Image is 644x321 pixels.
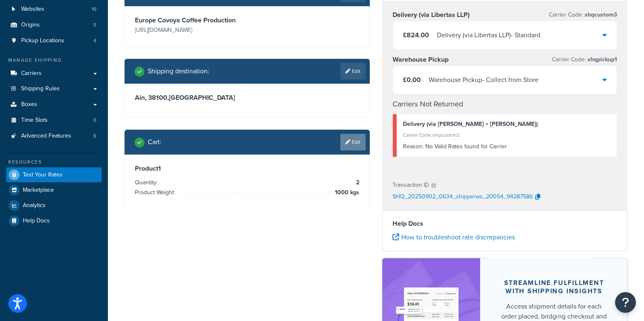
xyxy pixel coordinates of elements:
[23,202,46,209] span: Analytics
[6,33,102,48] a: Pickup Locations4
[21,22,40,29] span: Origins
[93,117,96,124] span: 0
[6,2,102,17] a: Websites10
[21,133,71,140] span: Advanced Features
[393,219,617,229] h4: Help Docs
[6,128,102,144] li: Advanced Features
[93,133,96,140] span: 6
[6,128,102,144] a: Advanced Features6
[333,188,359,198] span: 1000 kgs
[6,17,102,33] li: Origins
[403,75,421,84] span: £0.00
[6,57,102,64] div: Manage Shipping
[6,33,102,48] li: Pickup Locations
[6,167,102,182] a: Test Your Rates
[93,37,96,44] span: 4
[21,70,41,77] span: Carriers
[6,159,102,166] div: Resources
[92,6,96,13] span: 10
[393,179,429,191] p: Transaction ID
[615,292,636,313] button: Open Resource Center
[583,10,617,19] span: shqcustom3
[500,279,607,295] div: Streamline Fulfillment with Shipping Insights
[93,22,96,29] span: 5
[135,16,245,24] h3: Europe Covoya Coffee Production
[552,54,617,65] p: Carrier Code:
[393,11,470,19] h3: Delivery (via Libertas LLP)
[21,6,44,13] span: Websites
[403,129,610,141] div: Carrier Code: shqcustom2
[340,63,366,80] a: Edit
[6,113,102,128] a: Time Slots0
[354,178,359,188] span: 2
[148,68,209,75] h2: Shipping destination :
[23,187,54,194] span: Marketplace
[135,178,160,187] span: Quantity:
[393,99,617,110] h4: Carriers Not Returned
[6,213,102,228] a: Help Docs
[403,141,610,152] div: No Valid Rates found for Carrier
[340,134,366,150] a: Edit
[403,118,610,130] div: Delivery (via [PERSON_NAME] + [PERSON_NAME])
[6,81,102,97] a: Shipping Rules
[6,17,102,33] a: Origins5
[403,142,424,151] span: Reason:
[135,24,245,36] p: [URL][DOMAIN_NAME]
[6,2,102,17] li: Websites
[6,183,102,198] a: Marketplace
[393,232,515,242] a: How to troubleshoot rate discrepancies
[6,66,102,81] a: Carriers
[23,171,63,179] span: Test Your Rates
[135,94,359,102] h3: Ain, 38100 , [GEOGRAPHIC_DATA]
[429,74,539,86] div: Warehouse Pickup - Collect from Store
[21,85,60,92] span: Shipping Rules
[135,188,177,197] span: Product Weight:
[6,198,102,213] a: Analytics
[6,97,102,112] a: Boxes
[586,55,617,64] span: shqpickup1
[148,138,161,146] h2: Cart :
[21,101,37,108] span: Boxes
[549,9,617,21] p: Carrier Code:
[135,164,359,173] h3: Product 1
[393,191,533,203] p: SHQ_20250902_0634_shipperws_20054_94287586
[21,117,48,124] span: Time Slots
[21,37,64,44] span: Pickup Locations
[393,56,449,64] h3: Warehouse Pickup
[437,29,540,41] div: Delivery (via Libertas LLP) - Standard
[23,217,50,224] span: Help Docs
[6,113,102,128] li: Time Slots
[403,30,429,40] span: £824.00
